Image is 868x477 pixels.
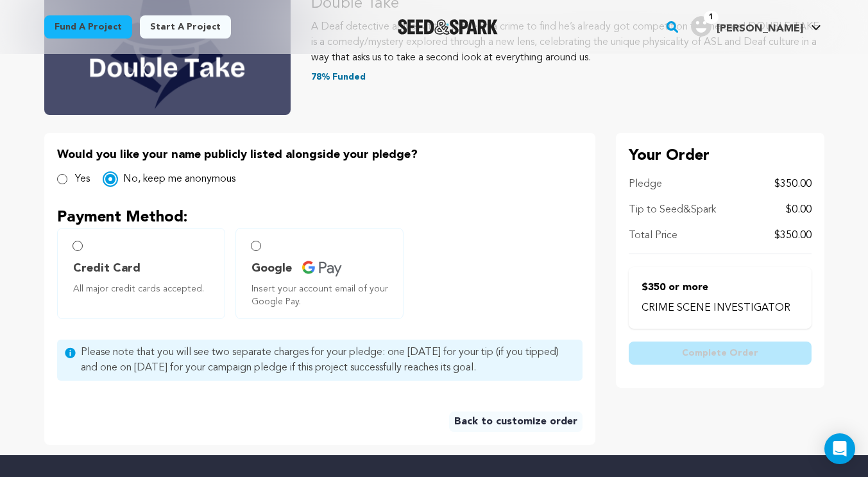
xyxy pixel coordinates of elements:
button: Complete Order [629,342,812,365]
div: Open Intercom Messenger [824,433,855,464]
span: [PERSON_NAME] [717,24,803,34]
a: Eric S.'s Profile [688,13,824,37]
p: Would you like your name publicly listed alongside your pledge? [57,146,583,164]
span: Please note that you will see two separate charges for your pledge: one [DATE] for your tip (if y... [81,345,575,376]
span: Eric S.'s Profile [688,13,824,40]
label: Yes [75,171,90,187]
span: Credit Card [73,259,140,277]
span: Google [251,259,292,277]
span: 1 [704,11,719,24]
p: Tip to Seed&Spark [629,202,716,218]
label: No, keep me anonymous [123,171,235,187]
span: Complete Order [682,347,758,360]
p: Total Price [629,228,677,243]
p: Your Order [629,146,812,166]
a: Fund a project [44,15,132,39]
p: Payment Method: [57,207,583,228]
a: Seed&Spark Homepage [398,19,498,35]
a: Back to customize order [449,412,583,432]
img: credit card icons [302,261,342,277]
p: 78% Funded [311,71,824,83]
p: $350.00 [774,228,812,243]
p: $0.00 [786,202,812,218]
div: Eric S.'s Profile [691,16,803,37]
p: CRIME SCENE INVESTIGATOR [642,300,799,316]
p: $350 or more [642,280,799,295]
p: Pledge [629,177,662,192]
p: $350.00 [774,177,812,192]
span: All major credit cards accepted. [73,282,214,295]
a: Start a project [140,15,231,39]
img: Seed&Spark Logo Dark Mode [398,19,498,35]
span: Insert your account email of your Google Pay. [251,282,393,308]
img: user.png [691,16,711,37]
